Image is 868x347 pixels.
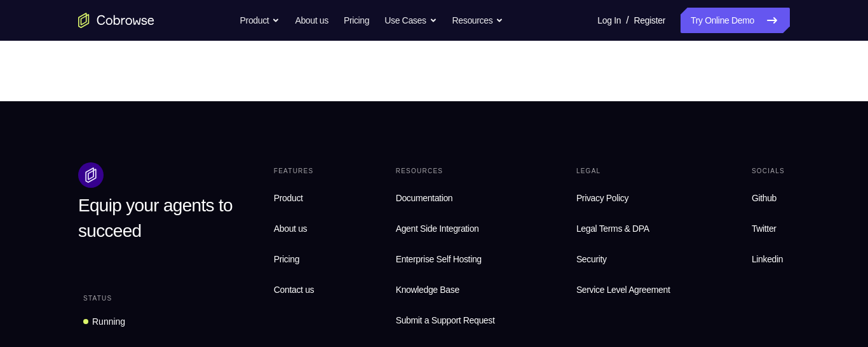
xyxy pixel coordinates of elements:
[269,162,319,180] div: Features
[269,246,319,272] a: Pricing
[269,277,319,302] a: Contact us
[747,246,790,272] a: Linkedin
[752,223,776,234] span: Twitter
[391,185,500,211] a: Documentation
[78,310,130,333] a: Running
[384,8,437,33] button: Use Cases
[634,8,665,33] a: Register
[571,185,675,211] a: Privacy Policy
[240,8,280,33] button: Product
[571,246,675,272] a: Security
[747,162,790,180] div: Socials
[576,193,628,203] span: Privacy Policy
[391,162,500,180] div: Resources
[747,185,790,211] a: Github
[752,254,783,264] span: Linkedin
[391,308,500,333] a: Submit a Support Request
[571,216,675,241] a: Legal Terms & DPA
[576,254,607,264] span: Security
[396,221,495,236] span: Agent Side Integration
[78,290,117,308] div: Status
[626,13,628,28] span: /
[92,315,125,328] div: Running
[269,185,319,211] a: Product
[78,195,233,241] span: Equip your agents to succeed
[681,8,790,33] a: Try Online Demo
[752,193,776,203] span: Github
[274,285,314,295] span: Contact us
[78,13,154,28] a: Go to the home page
[396,251,495,267] span: Enterprise Self Hosting
[274,223,307,234] span: About us
[396,193,453,203] span: Documentation
[344,8,369,33] a: Pricing
[576,223,649,234] span: Legal Terms & DPA
[571,162,675,180] div: Legal
[576,282,670,297] span: Service Level Agreement
[391,277,500,302] a: Knowledge Base
[391,246,500,272] a: Enterprise Self Hosting
[274,254,299,264] span: Pricing
[452,8,504,33] button: Resources
[391,216,500,241] a: Agent Side Integration
[274,193,303,203] span: Product
[269,216,319,241] a: About us
[396,285,459,295] span: Knowledge Base
[597,8,621,33] a: Log In
[396,313,495,328] span: Submit a Support Request
[571,277,675,302] a: Service Level Agreement
[295,8,328,33] a: About us
[747,216,790,241] a: Twitter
